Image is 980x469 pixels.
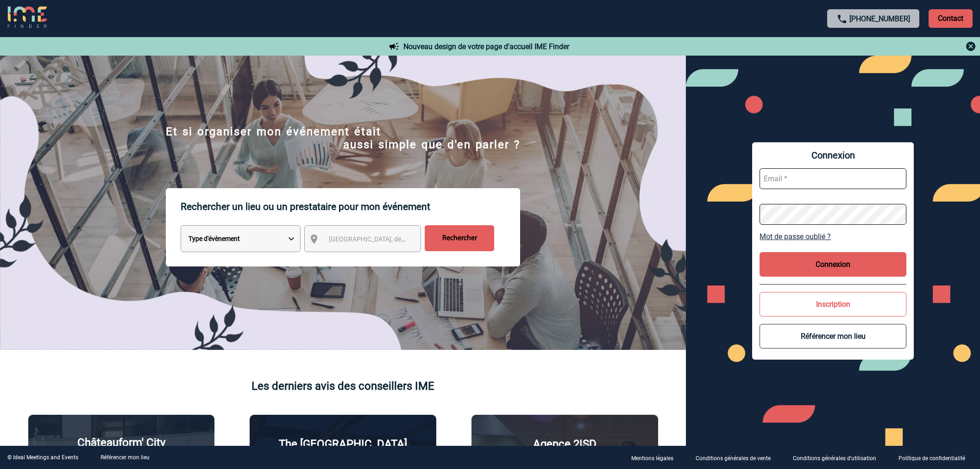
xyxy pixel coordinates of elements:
p: Contact [929,9,973,28]
p: Conditions générales de vente [696,455,771,462]
button: Connexion [760,252,906,277]
a: Conditions générales de vente [688,453,785,462]
a: Mentions légales [624,453,688,462]
input: Email * [760,168,906,189]
p: Mentions légales [631,455,673,462]
div: © Ideal Meetings and Events [7,454,78,461]
p: Rechercher un lieu ou un prestataire pour mon événement [181,188,520,225]
img: call-24-px.png [836,13,848,25]
input: Rechercher [425,225,494,251]
a: Mot de passe oublié ? [760,232,906,241]
a: Conditions générales d'utilisation [785,453,891,462]
a: [PHONE_NUMBER] [849,14,910,23]
button: Inscription [760,292,906,317]
a: Référencer mon lieu [101,454,150,461]
p: Conditions générales d'utilisation [793,455,876,462]
span: Connexion [760,150,906,161]
button: Référencer mon lieu [760,324,906,349]
span: [GEOGRAPHIC_DATA], département, région... [329,235,458,243]
a: Politique de confidentialité [891,453,980,462]
p: Politique de confidentialité [898,455,965,462]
